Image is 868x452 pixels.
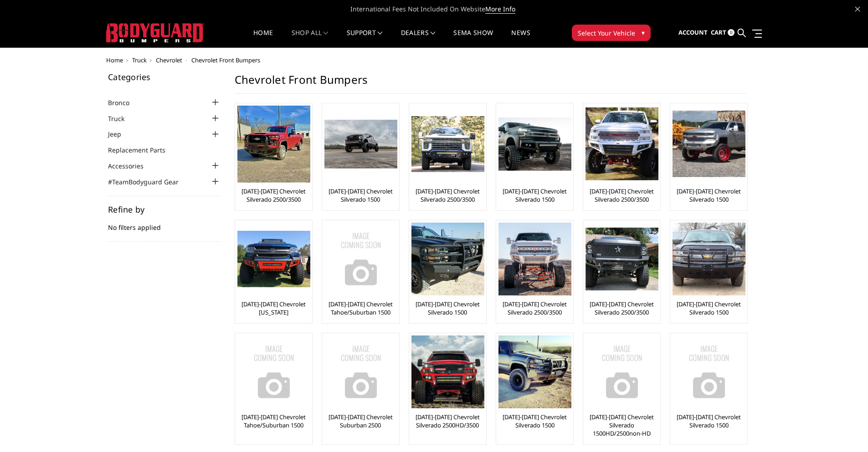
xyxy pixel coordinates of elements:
a: [DATE]-[DATE] Chevrolet Silverado 2500/3500 [411,187,484,203]
a: Home [253,30,273,47]
a: Replacement Parts [108,145,177,155]
a: No Image [324,223,397,295]
a: [DATE]-[DATE] Chevrolet Silverado 2500/3500 [586,300,658,316]
span: Account [678,28,708,36]
a: Cart 0 [711,20,734,45]
a: [DATE]-[DATE] Chevrolet Tahoe/Suburban 1500 [237,413,310,429]
a: Home [106,56,123,64]
a: Bronco [108,98,141,107]
h5: Categories [108,73,221,81]
img: No Image [586,335,658,408]
a: Account [678,20,708,45]
img: No Image [324,335,397,408]
button: Select Your Vehicle [572,25,651,41]
img: No Image [324,223,397,295]
a: [DATE]-[DATE] Chevrolet Silverado 2500/3500 [586,187,658,203]
img: No Image [673,335,745,408]
h5: Refine by [108,205,221,213]
a: [DATE]-[DATE] Chevrolet Silverado 1500 [498,413,571,429]
span: Cart [711,28,726,36]
span: 0 [728,29,734,36]
a: [DATE]-[DATE] Chevrolet Tahoe/Suburban 1500 [324,300,397,316]
a: Jeep [108,129,133,139]
a: Truck [108,114,136,123]
a: News [511,30,530,47]
span: ▾ [642,28,645,37]
a: SEMA Show [453,30,493,47]
a: [DATE]-[DATE] Chevrolet Silverado 1500 [673,300,745,316]
a: Support [347,30,383,47]
span: Select Your Vehicle [578,28,635,38]
a: Accessories [108,161,155,171]
a: #TeamBodyguard Gear [108,177,190,187]
a: More Info [485,5,515,14]
div: No filters applied [108,205,221,242]
a: [DATE]-[DATE] Chevrolet Silverado 1500 [324,187,397,203]
a: [DATE]-[DATE] Chevrolet Silverado 2500/3500 [498,300,571,316]
img: BODYGUARD BUMPERS [106,23,204,42]
a: [DATE]-[DATE] Chevrolet Silverado 2500/3500 [237,187,310,203]
a: shop all [292,30,329,47]
a: [DATE]-[DATE] Chevrolet Silverado 2500HD/3500 [411,413,484,429]
a: [DATE]-[DATE] Chevrolet Silverado 1500 [411,300,484,316]
span: Chevrolet Front Bumpers [191,56,260,64]
a: [DATE]-[DATE] Chevrolet Silverado 1500 [498,187,571,203]
a: [DATE]-[DATE] Chevrolet Silverado 1500HD/2500non-HD [586,413,658,437]
a: Chevrolet [156,56,182,64]
a: [DATE]-[DATE] Chevrolet Silverado 1500 [673,413,745,429]
a: No Image [324,335,397,408]
a: Dealers [401,30,436,47]
img: No Image [237,335,310,408]
a: [DATE]-[DATE] Chevrolet Silverado 1500 [673,187,745,203]
a: [DATE]-[DATE] Chevrolet [US_STATE] [237,300,310,316]
a: Truck [132,56,147,64]
a: No Image [673,335,745,408]
h1: Chevrolet Front Bumpers [235,73,747,94]
a: [DATE]-[DATE] Chevrolet Suburban 2500 [324,413,397,429]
